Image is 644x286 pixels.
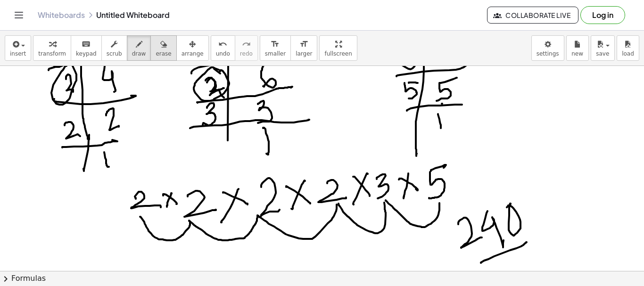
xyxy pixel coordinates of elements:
i: format_size [299,39,308,50]
button: Collaborate Live [487,7,578,24]
button: format_sizesmaller [260,35,291,61]
i: undo [218,39,227,50]
button: new [566,35,589,61]
span: draw [132,50,146,57]
button: arrange [176,35,209,61]
span: scrub [107,50,122,57]
a: Whiteboards [38,10,85,20]
button: fullscreen [319,35,357,61]
span: new [571,50,583,57]
span: load [622,50,634,57]
span: settings [537,50,559,57]
button: format_sizelarger [290,35,317,61]
span: arrange [182,50,204,57]
button: settings [531,35,564,61]
button: undoundo [211,35,235,61]
span: redo [240,50,253,57]
button: save [591,35,615,61]
span: Collaborate Live [495,11,570,19]
button: Log in [580,6,625,24]
span: smaller [265,50,286,57]
span: save [596,50,609,57]
button: draw [127,35,151,61]
button: scrub [101,35,127,61]
button: redoredo [235,35,258,61]
button: erase [150,35,176,61]
span: erase [156,50,171,57]
button: transform [33,35,71,61]
span: undo [216,50,230,57]
button: Toggle navigation [11,8,26,23]
span: transform [38,50,66,57]
span: insert [10,50,26,57]
i: keyboard [82,39,91,50]
button: keyboardkeypad [71,35,102,61]
button: insert [5,35,31,61]
span: larger [296,50,312,57]
i: format_size [271,39,280,50]
i: redo [242,39,251,50]
span: fullscreen [324,50,352,57]
span: keypad [76,50,97,57]
button: load [617,35,639,61]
